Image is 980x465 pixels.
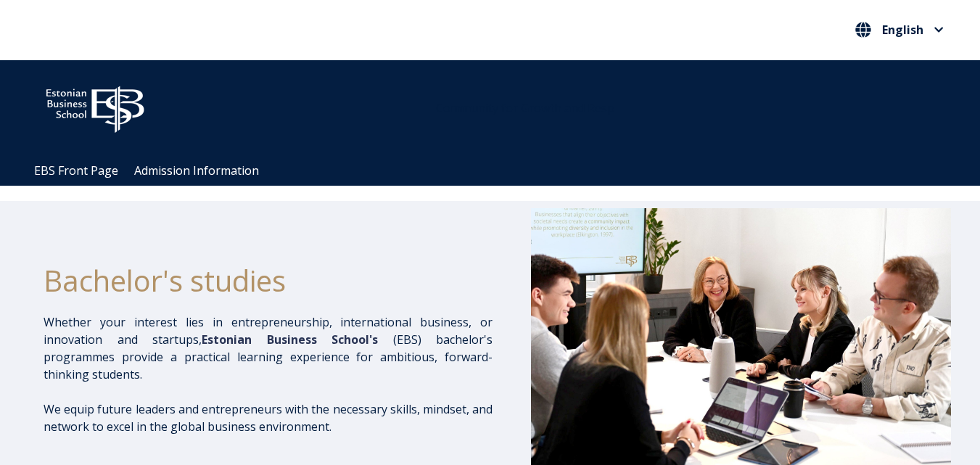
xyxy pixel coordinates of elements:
[34,162,118,178] a: EBS Front Page
[436,100,614,116] span: Community for Growth and Resp
[44,263,493,299] h1: Bachelor's studies
[44,313,493,383] p: Whether your interest lies in entrepreneurship, international business, or innovation and startup...
[26,156,969,186] div: Navigation Menu
[852,18,947,42] nav: Select your language
[882,24,923,36] span: English
[202,332,378,347] span: Estonian Business School's
[33,75,157,137] img: ebs_logo2016_white
[852,18,947,41] button: English
[44,400,493,435] p: We equip future leaders and entrepreneurs with the necessary skills, mindset, and network to exce...
[134,162,259,178] a: Admission Information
